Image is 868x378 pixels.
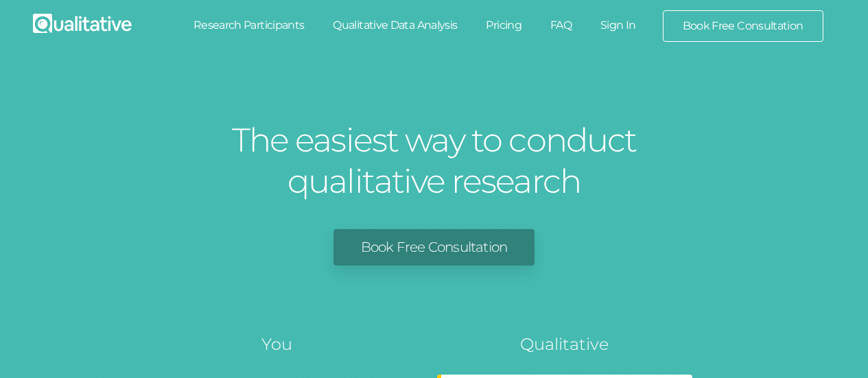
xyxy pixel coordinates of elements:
[318,10,471,40] a: Qualitative Data Analysis
[228,119,640,202] h1: The easiest way to conduct qualitative research
[471,10,536,40] a: Pricing
[536,10,586,40] a: FAQ
[664,11,823,41] a: Book Free Consultation
[33,14,132,33] img: Qualitative
[520,334,609,354] tspan: Qualitative
[586,10,650,40] a: Sign In
[261,334,292,354] tspan: You
[333,229,535,265] a: Book Free Consultation
[179,10,319,40] a: Research Participants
